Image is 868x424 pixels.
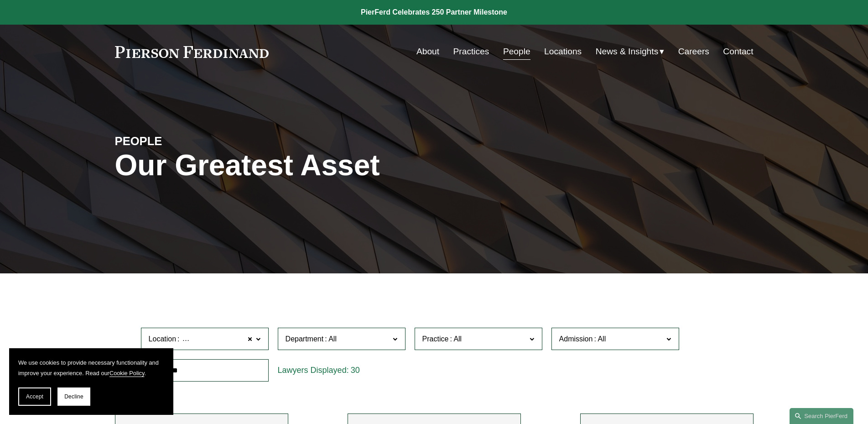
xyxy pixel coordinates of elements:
a: Contact [723,43,753,60]
span: News & Insights [596,44,659,60]
a: Practices [453,43,489,60]
a: People [503,43,530,60]
span: Decline [64,393,83,400]
a: Cookie Policy [109,370,145,377]
section: Cookie banner [9,348,173,415]
span: [GEOGRAPHIC_DATA] [181,333,257,345]
span: Practice [422,335,449,343]
span: Admission [559,335,593,343]
a: Careers [678,43,709,60]
a: Search this site [790,408,853,424]
a: Locations [544,43,582,60]
span: Accept [26,393,43,400]
button: Accept [18,387,51,406]
span: Department [286,335,324,343]
button: Decline [57,387,90,406]
span: Location [149,335,177,343]
span: 30 [351,366,360,375]
a: About [416,43,439,60]
a: folder dropdown [596,43,665,60]
h4: PEOPLE [115,134,275,148]
h1: Our Greatest Asset [115,149,541,182]
p: We use cookies to provide necessary functionality and improve your experience. Read our . [18,357,164,378]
